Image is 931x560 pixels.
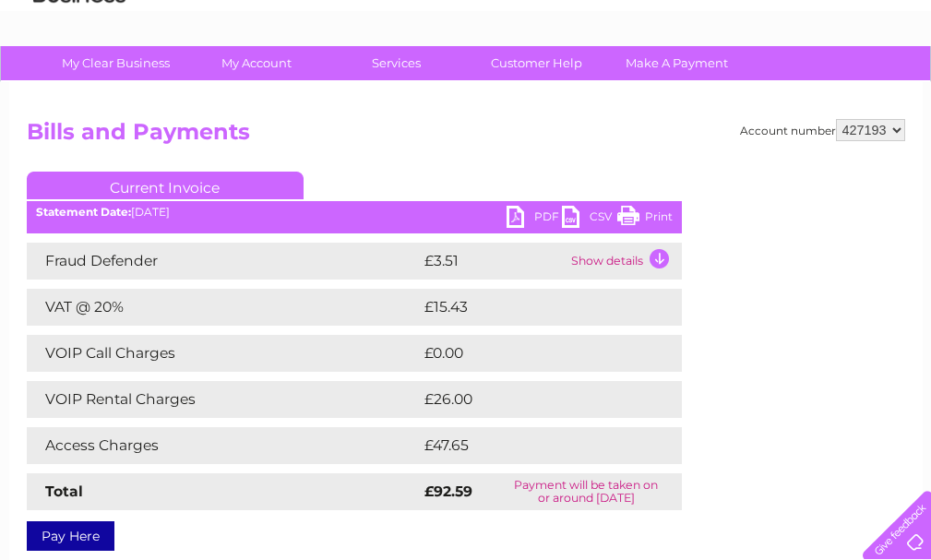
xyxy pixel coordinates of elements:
[27,289,420,326] td: VAT @ 20%
[740,119,905,141] div: Account number
[420,335,639,372] td: £0.00
[45,483,83,500] strong: Total
[704,78,759,92] a: Telecoms
[583,9,710,32] a: 0333 014 3131
[420,243,567,280] td: £3.51
[27,243,420,280] td: Fraud Defender
[27,381,420,418] td: VOIP Rental Charges
[27,172,304,199] a: Current Invoice
[27,521,114,551] a: Pay Here
[27,119,905,154] h2: Bills and Payments
[652,78,693,92] a: Energy
[567,243,682,280] td: Show details
[180,46,332,80] a: My Account
[562,206,617,232] a: CSV
[420,381,646,418] td: £26.00
[808,78,853,92] a: Contact
[507,206,562,232] a: PDF
[606,78,641,92] a: Water
[40,46,192,80] a: My Clear Business
[491,473,682,510] td: Payment will be taken on or around [DATE]
[460,46,613,80] a: Customer Help
[27,206,682,219] div: [DATE]
[770,78,797,92] a: Blog
[27,335,420,372] td: VOIP Call Charges
[30,10,902,89] div: Clear Business is a trading name of Verastar Limited (registered in [GEOGRAPHIC_DATA] No. 3667643...
[617,206,673,232] a: Print
[36,205,131,219] b: Statement Date:
[601,46,753,80] a: Make A Payment
[420,427,643,464] td: £47.65
[420,289,643,326] td: £15.43
[320,46,472,80] a: Services
[27,427,420,464] td: Access Charges
[32,48,126,104] img: logo.png
[870,78,913,92] a: Log out
[424,483,472,500] strong: £92.59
